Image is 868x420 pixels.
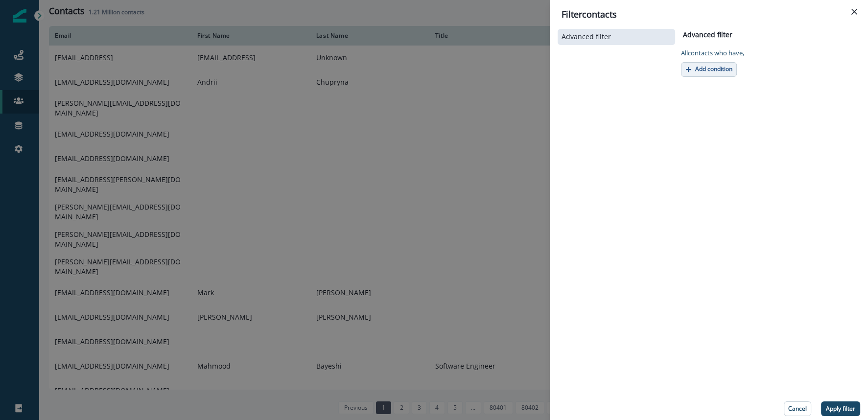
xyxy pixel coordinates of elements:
[681,31,732,39] h2: Advanced filter
[681,48,744,58] p: All contact s who have,
[826,405,855,412] p: Apply filter
[788,405,807,412] p: Cancel
[562,33,671,41] button: Advanced filter
[681,62,737,77] button: Add condition
[562,8,617,21] p: Filter contacts
[846,4,862,20] button: Close
[562,33,611,41] p: Advanced filter
[695,66,732,72] p: Add condition
[821,401,860,416] button: Apply filter
[784,401,811,416] button: Cancel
